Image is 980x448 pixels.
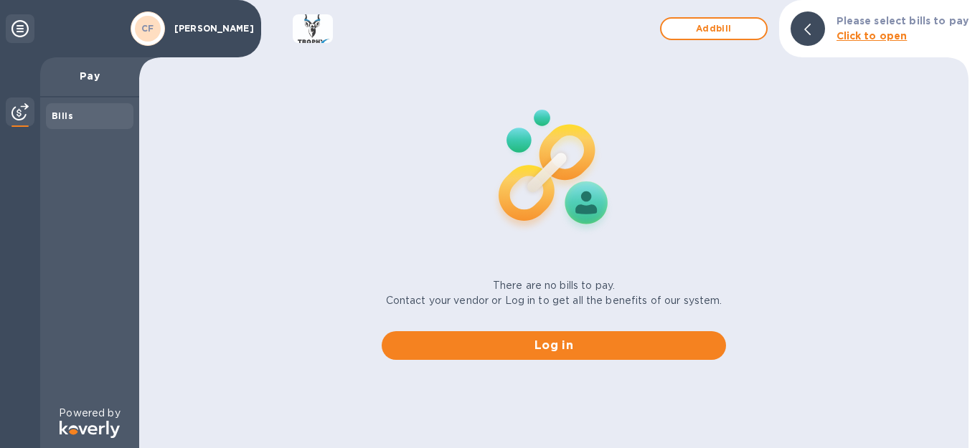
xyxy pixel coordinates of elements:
span: Log in [393,337,715,354]
p: There are no bills to pay. Contact your vendor or Log in to get all the benefits of our system. [386,278,722,308]
b: Please select bills to pay [837,15,969,27]
b: Click to open [837,30,908,42]
p: Pay [52,69,128,83]
b: CF [141,23,154,34]
p: [PERSON_NAME] [174,24,246,34]
p: Powered by [59,406,120,421]
button: Addbill [660,17,768,40]
img: Logo [60,421,120,438]
b: Bills [52,110,73,121]
span: Add bill [673,20,755,37]
button: Log in [382,331,726,360]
